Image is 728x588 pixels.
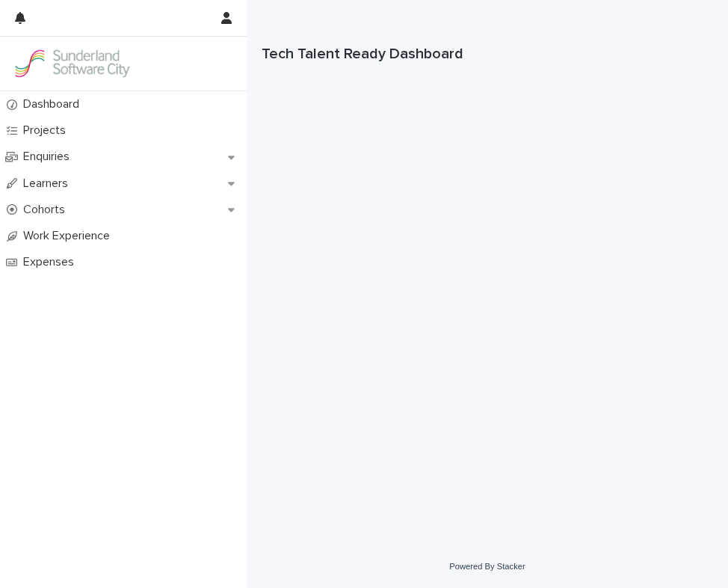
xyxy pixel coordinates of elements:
h1: Tech Talent Ready Dashboard [262,45,713,63]
p: Enquiries [17,150,81,164]
p: Dashboard [17,97,91,111]
p: Cohorts [17,203,77,217]
p: Expenses [17,255,86,269]
a: Powered By Stacker [449,562,525,571]
img: GVzBcg19RCOYju8xzymn [12,49,132,79]
p: Projects [17,123,78,138]
p: Learners [17,177,80,191]
p: Work Experience [17,229,122,243]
